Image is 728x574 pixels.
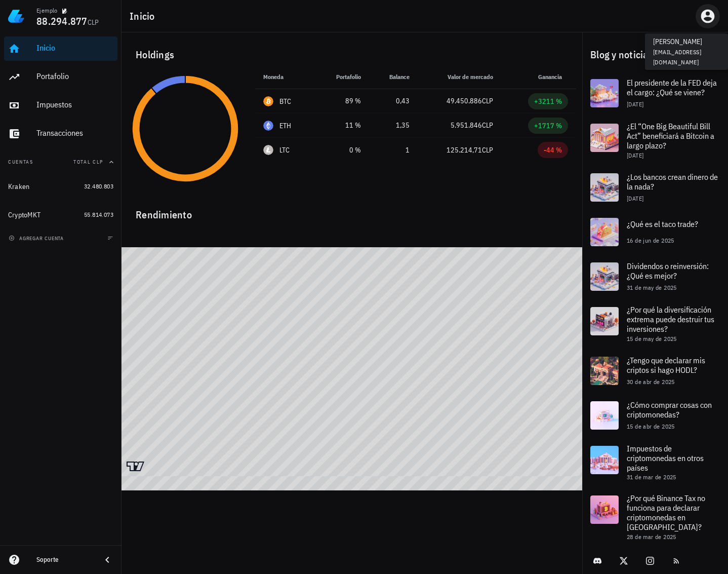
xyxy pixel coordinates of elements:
div: Rendimiento [128,199,576,223]
a: ¿Por qué la diversificación extrema puede destruir tus inversiones? 15 de may de 2025 [582,299,728,349]
a: ¿El “One Big Beautiful Bill Act” beneficiará a Bitcoin a largo plazo? [DATE] [582,116,728,165]
a: ¿Los bancos crean dinero de la nada? [DATE] [582,165,728,210]
span: 28 de mar de 2025 [627,533,676,541]
a: Impuestos de criptomonedas en otros países 31 de mar de 2025 [582,438,728,487]
th: Portafolio [314,65,369,89]
h1: Inicio [130,8,159,24]
div: Portafolio [36,71,113,81]
span: ¿Tengo que declarar mis criptos si hago HODL? [627,355,705,375]
span: CLP [482,121,493,130]
div: CryptoMKT [8,211,41,219]
a: El presidente de la FED deja el cargo: ¿Qué se viene? [DATE] [582,71,728,116]
button: agregar cuenta [6,233,68,243]
a: Transacciones [4,122,117,146]
span: 49.450.886 [447,96,482,105]
a: Charting by TradingView [127,462,144,471]
span: CLP [482,96,493,105]
span: ¿Qué es el taco trade? [627,219,698,229]
a: Kraken 32.480.803 [4,174,117,199]
span: ¿El “One Big Beautiful Bill Act” beneficiará a Bitcoin a largo plazo? [627,121,714,150]
span: 16 de jun de 2025 [627,237,674,244]
div: LTC [279,145,290,155]
div: Kraken [8,182,30,191]
div: BTC-icon [263,96,273,106]
span: Ganancia [538,73,568,81]
span: 31 de may de 2025 [627,284,677,291]
a: Impuestos [4,93,117,118]
span: 30 de abr de 2025 [627,378,675,386]
span: [DATE] [627,195,643,202]
span: 88.294.877 [36,14,88,28]
a: ¿Por qué Binance Tax no funciona para declarar criptomonedas en [GEOGRAPHIC_DATA]? 28 de mar de 2025 [582,487,728,547]
div: ETH-icon [263,121,273,131]
span: ¿Cómo comprar cosas con criptomonedas? [627,400,712,419]
div: Ejemplo [36,7,58,15]
a: Portafolio [4,65,117,89]
a: CryptoMKT 55.814.073 [4,203,117,227]
div: LTC-icon [263,145,273,155]
div: Blog y noticias [582,39,728,71]
a: ¿Tengo que declarar mis criptos si hago HODL? 30 de abr de 2025 [582,349,728,393]
span: Dividendos o reinversión: ¿Qué es mejor? [627,261,709,281]
div: ETH [279,121,292,131]
div: -44 % [544,145,562,155]
div: 11 % [322,120,361,131]
span: 5.951.846 [451,121,482,130]
img: LedgiFi [8,8,24,24]
span: [DATE] [627,151,643,159]
span: ¿Por qué la diversificación extrema puede destruir tus inversiones? [627,304,714,334]
button: CuentasTotal CLP [4,150,117,174]
div: 0,43 [377,96,410,106]
span: Total CLP [73,159,103,165]
div: BTC [279,96,292,106]
div: 0 % [322,145,361,156]
div: Soporte [36,556,93,564]
span: 31 de mar de 2025 [627,473,676,481]
div: 89 % [322,96,361,106]
div: Inicio [36,43,113,53]
th: Moneda [255,65,314,89]
span: CLP [88,18,99,27]
span: agregar cuenta [11,235,64,242]
a: ¿Qué es el taco trade? 16 de jun de 2025 [582,210,728,254]
div: 1 [377,145,410,156]
th: Valor de mercado [418,65,501,89]
span: ¿Por qué Binance Tax no funciona para declarar criptomonedas en [GEOGRAPHIC_DATA]? [627,493,705,532]
span: 55.814.073 [84,211,113,218]
span: [DATE] [627,100,643,108]
a: Dividendos o reinversión: ¿Qué es mejor? 31 de may de 2025 [582,254,728,299]
th: Balance [369,65,418,89]
div: Holdings [128,39,576,71]
span: 32.480.803 [84,182,113,190]
div: +3211 % [534,96,562,106]
div: Impuestos [36,100,113,109]
div: Transacciones [36,128,113,138]
span: Impuestos de criptomonedas en otros países [627,443,704,473]
a: ¿Cómo comprar cosas con criptomonedas? 15 de abr de 2025 [582,393,728,438]
span: ¿Los bancos crean dinero de la nada? [627,172,718,192]
div: 1,35 [377,120,410,131]
span: 15 de may de 2025 [627,335,677,342]
span: 125.214,71 [447,145,482,155]
a: Inicio [4,36,117,61]
span: CLP [482,145,493,155]
div: +1717 % [534,121,562,131]
span: 15 de abr de 2025 [627,423,675,430]
span: El presidente de la FED deja el cargo: ¿Qué se viene? [627,78,717,97]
